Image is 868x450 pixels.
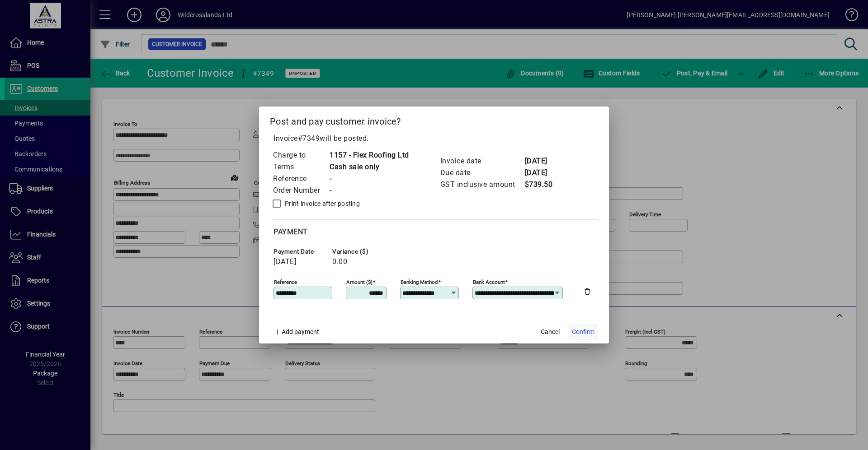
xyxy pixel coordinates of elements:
[273,173,329,185] td: Reference
[274,279,297,285] mat-label: Reference
[298,134,320,143] span: #7349
[473,279,505,285] mat-label: Bank Account
[524,155,561,167] td: [DATE]
[329,161,409,173] td: Cash sale only
[273,161,329,173] td: Terms
[541,327,560,337] span: Cancel
[440,167,524,179] td: Due date
[332,248,387,255] span: Variance ($)
[572,327,594,337] span: Confirm
[401,279,438,285] mat-label: Banking method
[273,185,329,196] td: Order Number
[274,227,308,236] span: Payment
[329,149,409,161] td: 1157 - Flex Roofing Ltd
[274,248,328,255] span: Payment date
[524,167,561,179] td: [DATE]
[332,258,347,266] span: 0.00
[283,199,360,208] label: Print invoice after posting
[329,173,409,185] td: -
[329,185,409,196] td: -
[270,133,598,144] p: Invoice will be posted .
[259,107,609,133] h2: Post and pay customer invoice?
[282,328,319,335] span: Add payment
[274,258,296,266] span: [DATE]
[524,179,561,190] td: $739.50
[536,324,565,340] button: Cancel
[440,155,524,167] td: Invoice date
[440,179,524,190] td: GST inclusive amount
[346,279,373,285] mat-label: Amount ($)
[270,324,323,340] button: Add payment
[273,149,329,161] td: Charge to
[568,324,598,340] button: Confirm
